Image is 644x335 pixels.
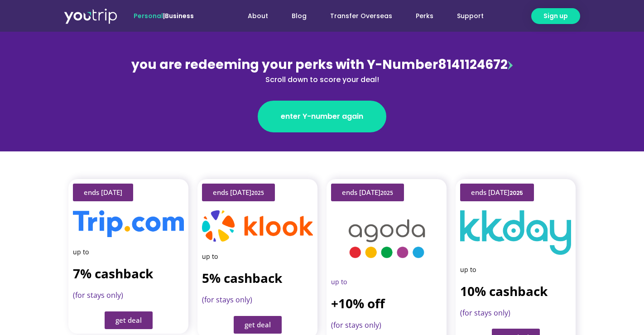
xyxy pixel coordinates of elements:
a: Sign up [531,8,580,24]
strong: 10% cashback [460,282,548,300]
a: Blog [280,8,318,24]
div: (for stays only) [331,319,442,332]
div: up to [73,246,184,258]
span: | [134,11,194,20]
div: up to [202,251,313,262]
a: get deal [105,311,153,329]
span: ends [DATE] [84,189,122,196]
span: 2025 [509,189,523,197]
span: up to [331,277,347,286]
a: Perks [404,8,445,24]
span: 2025 [251,189,264,197]
div: (for stays only) [202,293,313,307]
a: enter Y-number again [258,101,386,132]
div: (for stays only) [460,306,571,320]
a: ends [DATE] [73,184,133,201]
a: Business [165,11,194,20]
a: About [236,8,280,24]
strong: 5% cashback [202,269,282,286]
div: up to [460,264,571,276]
nav: Menu [218,8,495,24]
span: ends [DATE] [471,189,523,196]
span: ends [DATE] [213,189,264,196]
span: 2025 [380,189,393,197]
a: ends [DATE]2025 [202,184,275,201]
a: ends [DATE]2025 [460,184,534,201]
span: get deal [115,317,142,324]
div: 8141124672 [125,55,519,85]
div: Scroll down to score your deal! [125,74,519,85]
span: Personal [134,11,163,20]
strong: 7% cashback [73,265,153,282]
span: Sign up [543,11,568,21]
a: get deal [234,316,282,334]
span: enter Y-number again [281,111,363,122]
span: you are redeeming your perks with Y-Number [131,56,438,73]
a: ends [DATE]2025 [331,184,404,201]
span: get deal [245,321,271,328]
a: Transfer Overseas [318,8,404,24]
span: ends [DATE] [342,189,393,196]
div: (for stays only) [73,289,184,302]
strong: +10% off [331,295,385,312]
a: Support [445,8,495,24]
